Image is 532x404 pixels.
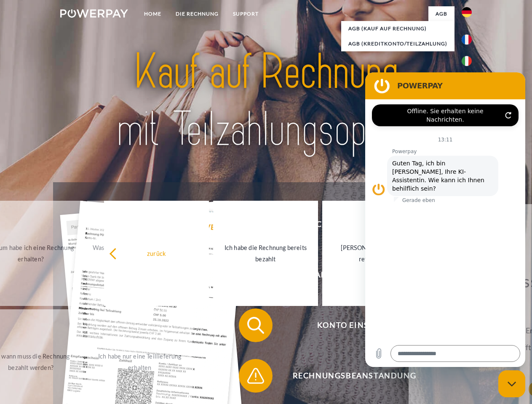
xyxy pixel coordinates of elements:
img: de [462,7,472,17]
div: zurück [109,247,204,259]
div: Ich habe nur eine Teillieferung erhalten [92,351,187,373]
button: Konto einsehen [239,308,458,342]
img: fr [462,35,472,45]
a: AGB (Kauf auf Rechnung) [341,21,454,36]
a: Was habe ich noch offen, ist meine Zahlung eingegangen? [87,201,192,306]
img: it [462,56,472,66]
a: AGB (Kreditkonto/Teilzahlung) [341,36,454,51]
a: agb [428,6,454,21]
img: title-powerpay_de.svg [80,40,452,161]
div: [PERSON_NAME] wurde retourniert [327,242,422,265]
div: Was habe ich noch offen, ist meine Zahlung eingegangen? [92,242,187,265]
a: Home [137,6,168,21]
img: logo-powerpay-white.svg [60,9,128,18]
img: qb_warning.svg [245,365,266,386]
iframe: Messaging-Fenster [365,72,525,367]
span: Konto einsehen [251,308,457,342]
span: Rechnungsbeanstandung [251,359,457,393]
button: Rechnungsbeanstandung [239,359,458,393]
iframe: Schaltfläche zum Öffnen des Messaging-Fensters; Konversation läuft [498,370,525,397]
img: qb_search.svg [245,315,266,336]
a: SUPPORT [226,6,266,21]
a: DIE RECHNUNG [168,6,226,21]
div: Ich habe die Rechnung bereits bezahlt [218,242,313,265]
